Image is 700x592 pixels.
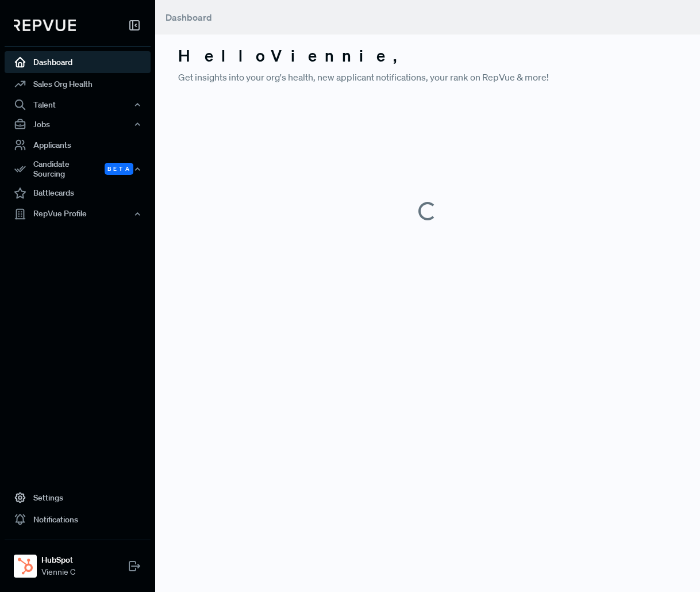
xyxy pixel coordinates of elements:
a: Notifications [5,509,151,530]
p: Get insights into your org's health, new applicant notifications, your rank on RepVue & more! [178,70,677,84]
button: Jobs [5,114,151,134]
button: Talent [5,95,151,114]
div: Candidate Sourcing [5,156,151,182]
button: Candidate Sourcing Beta [5,156,151,182]
a: HubSpotHubSpotViennie C [5,540,151,583]
a: Sales Org Health [5,73,151,95]
a: Applicants [5,134,151,156]
h3: Hello Viennie , [178,46,677,66]
span: Viennie C [41,566,75,578]
span: Beta [105,163,133,175]
img: RepVue [14,20,76,31]
a: Dashboard [5,51,151,73]
img: HubSpot [16,557,34,575]
button: RepVue Profile [5,204,151,224]
span: Dashboard [166,12,212,23]
a: Battlecards [5,182,151,204]
strong: HubSpot [41,554,75,566]
a: Settings [5,487,151,509]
